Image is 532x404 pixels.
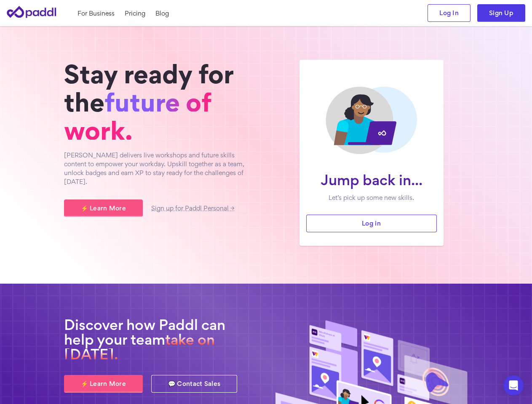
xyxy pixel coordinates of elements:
[313,173,430,187] h1: Jump back in...
[155,9,169,18] a: Blog
[151,375,237,393] a: 💬 Contact Sales
[477,4,525,22] a: Sign Up
[306,215,437,232] a: Log in
[503,375,524,396] div: Open Intercom Messenger
[313,193,430,202] p: Let’s pick up some new skills.
[151,206,234,211] a: Sign up for Paddl Personal →
[64,60,258,145] h1: Stay ready for the
[64,199,143,217] a: ⚡ Learn More
[64,317,258,362] h2: Discover how Paddl can help your team
[125,9,145,18] a: Pricing
[78,9,115,18] a: For Business
[428,4,471,22] a: Log In
[64,93,211,140] span: future of work.
[64,151,258,186] p: [PERSON_NAME] delivers live workshops and future skills content to empower your workday. Upskill ...
[64,375,143,393] a: ⚡ Learn More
